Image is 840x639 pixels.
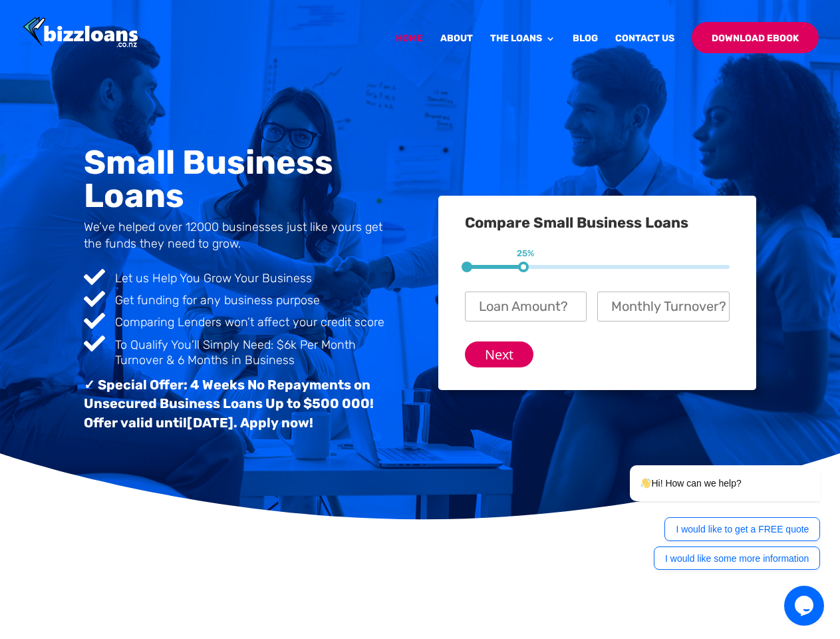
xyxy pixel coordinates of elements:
[587,345,827,579] iframe: chat widget
[517,248,534,259] span: 25%
[84,375,401,439] h3: ✓ Special Offer: 4 Weeks No Repayments on Unsecured Business Loans Up to $500 000! Offer valid un...
[84,310,105,331] span: 
[221,612,519,625] span: We use to ensure that we give you the best experience on our website.
[465,292,587,321] input: Loan Amount?
[115,271,312,286] span: Let us Help You Grow Your Business
[692,22,819,53] a: Download Ebook
[440,34,473,65] a: About
[490,34,555,65] a: The Loans
[784,586,827,626] iframe: chat widget
[23,17,138,49] img: Bizzloans New Zealand
[84,219,401,259] h4: We’ve helped over 12000 businesses just like yours get the funds they need to grow.
[250,613,279,623] a: cookies
[84,288,105,310] span: 
[615,34,674,65] a: Contact Us
[573,34,598,65] a: Blog
[84,266,105,288] span: 
[597,292,730,321] input: Monthly Turnover?
[115,293,320,308] span: Get funding for any business purpose
[187,415,233,431] span: [DATE]
[396,34,423,65] a: Home
[526,611,548,625] button: Ok
[115,315,384,329] span: Comparing Lenders won’t affect your credit score
[465,216,729,237] h3: Compare Small Business Loans
[84,333,105,354] span: 
[555,611,619,625] button: Privacy policy
[465,341,533,367] input: Next
[115,337,356,367] span: To Qualify You'll Simply Need: $6k Per Month Turnover & 6 Months in Business
[84,146,401,219] h1: Small Business Loans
